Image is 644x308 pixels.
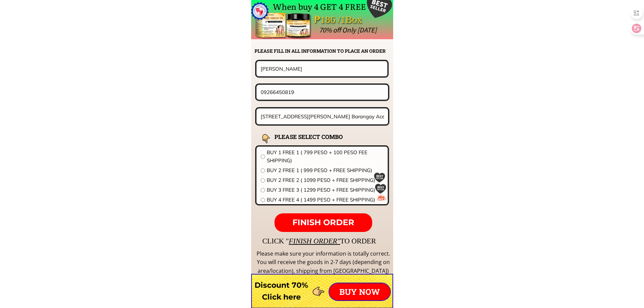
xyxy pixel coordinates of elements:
div: Please make sure your information is totally correct. You will receive the goods in 2-7 days (dep... [256,250,391,276]
span: FINISH ORDER" [289,237,340,245]
h2: PLEASE FILL IN ALL INFORMATION TO PLACE AN ORDER [255,47,392,55]
div: CLICK " TO ORDER [262,235,573,247]
span: BUY 4 FREE 4 ( 1499 PESO + FREE SHIPPING) [267,196,384,204]
span: BUY 3 FREE 3 ( 1299 PESO + FREE SHIPPING) [267,186,384,194]
div: ₱186 /1Box [314,12,381,28]
span: BUY 2 FREE 2 ( 1099 PESO + FREE SHIPPING) [267,176,384,184]
span: BUY 2 FREE 1 ( 999 PESO + FREE SHIPPING) [267,166,384,174]
span: FINISH ORDER [292,217,354,227]
input: Your name [259,61,385,76]
input: Phone number [259,85,386,99]
span: BUY 1 FREE 1 ( 799 PESO + 100 PESO FEE SHIPPING) [267,148,384,165]
h3: Discount 70% Click here [251,279,312,303]
div: 70% off Only [DATE] [319,24,528,36]
p: BUY NOW [329,283,390,300]
input: Address [259,109,386,124]
h2: PLEASE SELECT COMBO [275,132,360,141]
